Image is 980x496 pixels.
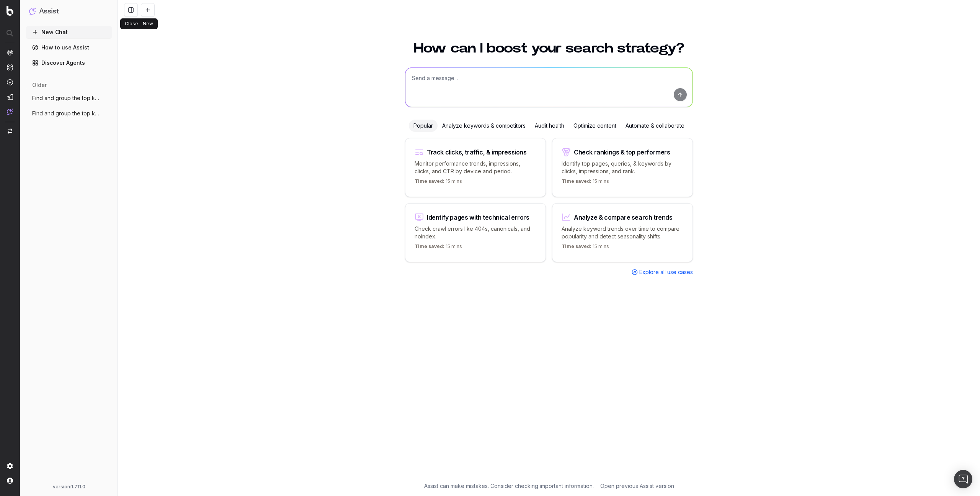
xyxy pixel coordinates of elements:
[7,79,13,85] img: Activation
[562,178,609,187] p: 15 mins
[562,178,591,184] span: Time saved:
[8,128,12,134] img: Switch project
[574,149,670,155] div: Check rankings & top performers
[600,482,674,490] a: Open previous Assist version
[574,214,673,220] div: Analyze & compare search trends
[562,225,683,240] p: Analyze keyword trends over time to compare popularity and detect seasonality shifts.
[405,41,693,55] h1: How can I boost your search strategy?
[415,243,462,253] p: 15 mins
[7,463,13,469] img: Setting
[427,149,527,155] div: Track clicks, traffic, & impressions
[26,92,112,104] button: Find and group the top keywords for snea
[415,243,444,249] span: Time saved:
[415,160,536,175] p: Monitor performance trends, impressions, clicks, and CTR by device and period.
[621,120,689,132] div: Automate & collaborate
[562,243,591,249] span: Time saved:
[32,94,100,102] span: Find and group the top keywords for snea
[415,225,536,240] p: Check crawl errors like 404s, canonicals, and noindex.
[26,41,112,54] a: How to use Assist
[7,49,13,56] img: Analytics
[415,178,462,187] p: 15 mins
[143,21,153,27] p: New
[29,8,36,15] img: Assist
[562,243,609,253] p: 15 mins
[569,120,621,132] div: Optimize content
[29,484,109,490] div: version: 1.711.0
[32,81,47,89] span: older
[39,6,59,17] h1: Assist
[7,478,13,484] img: My account
[438,120,530,132] div: Analyze keywords & competitors
[530,120,569,132] div: Audit health
[409,120,438,132] div: Popular
[7,64,13,71] img: Intelligence
[29,6,109,17] button: Assist
[415,178,444,184] span: Time saved:
[26,107,112,120] button: Find and group the top keywords for
[7,94,13,100] img: Studio
[7,6,13,16] img: Botify logo
[954,470,972,488] div: Open Intercom Messenger
[26,57,112,69] a: Discover Agents
[427,214,529,220] div: Identify pages with technical errors
[26,26,112,38] button: New Chat
[424,482,594,490] p: Assist can make mistakes. Consider checking important information.
[639,268,693,276] span: Explore all use cases
[32,110,100,117] span: Find and group the top keywords for
[562,160,683,175] p: Identify top pages, queries, & keywords by clicks, impressions, and rank.
[632,268,693,276] a: Explore all use cases
[125,21,138,27] p: Close
[7,108,13,115] img: Assist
